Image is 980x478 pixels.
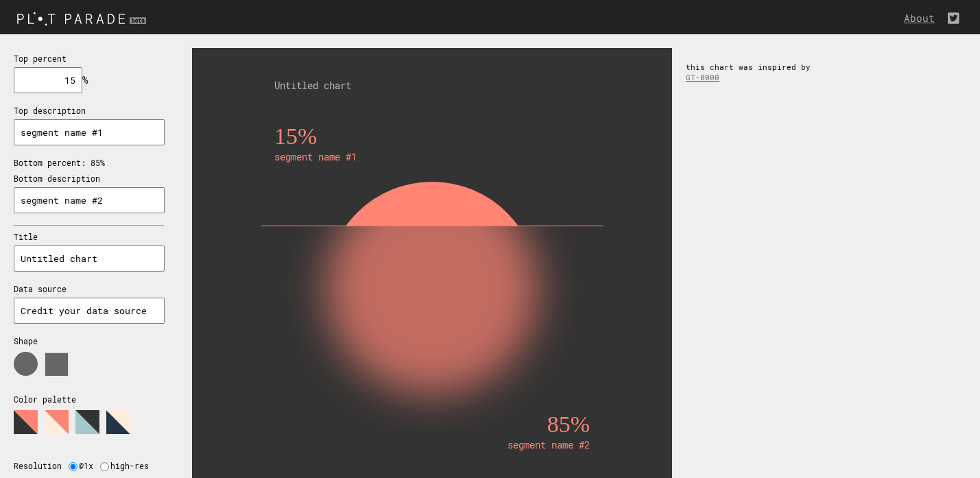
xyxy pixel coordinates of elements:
[14,336,165,346] p: Shape
[547,411,590,437] text: 85%
[686,72,719,82] a: GT-8000
[14,394,165,405] p: Color palette
[507,438,590,451] text: segment name #2
[904,12,942,25] a: About
[14,174,165,184] p: Bottom description
[14,284,165,294] p: Data source
[14,232,165,242] p: Title
[79,461,100,471] label: @1x
[274,123,317,149] text: 15%
[14,158,165,168] p: Bottom percent: 85%
[110,461,156,471] label: high-res
[274,150,357,163] text: segment name #1
[672,48,837,96] div: this chart was inspired by
[14,461,69,471] label: Resolution
[14,53,165,64] p: Top percent
[14,106,165,116] p: Top description
[274,79,351,92] text: Untitled chart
